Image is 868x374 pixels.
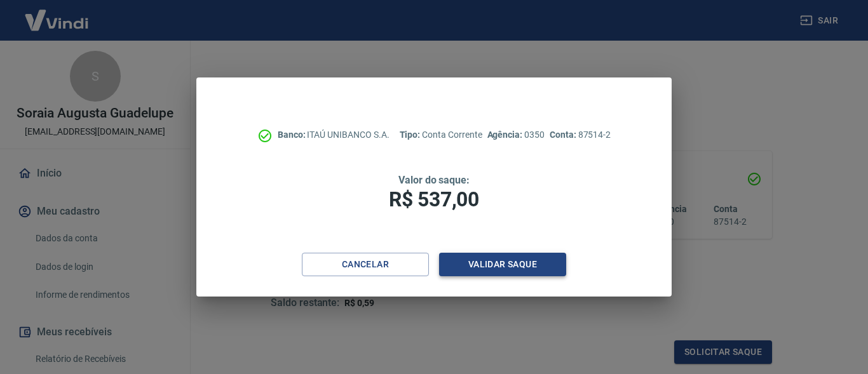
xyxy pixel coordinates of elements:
span: R$ 537,00 [389,187,479,211]
button: Validar saque [439,253,566,276]
p: 87514-2 [550,128,611,142]
p: Conta Corrente [400,128,482,142]
span: Valor do saque: [398,174,470,186]
span: Tipo: [400,130,423,140]
p: ITAÚ UNIBANCO S.A. [278,128,390,142]
span: Conta: [550,130,578,140]
span: Banco: [278,130,308,140]
button: Cancelar [302,253,429,276]
span: Agência: [487,130,525,140]
p: 0350 [487,128,545,142]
